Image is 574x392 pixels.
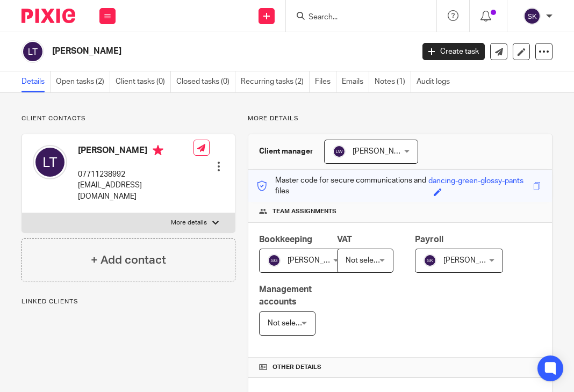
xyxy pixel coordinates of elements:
[56,71,110,92] a: Open tasks (2)
[272,363,321,372] span: Other details
[346,257,389,264] span: Not selected
[256,175,428,197] p: Master code for secure communications and files
[116,71,171,92] a: Client tasks (0)
[21,9,75,23] img: Pixie
[272,207,336,216] span: Team assignments
[307,13,404,23] input: Search
[33,145,67,179] img: svg%3E
[21,114,235,123] p: Client contacts
[259,235,312,244] span: Bookkeeping
[443,257,503,264] span: [PERSON_NAME]
[342,71,369,92] a: Emails
[424,254,436,267] img: svg%3E
[337,235,352,244] span: VAT
[153,145,163,156] i: Primary
[417,71,455,92] a: Audit logs
[21,40,44,63] img: svg%3E
[78,169,193,180] p: 07711238992
[375,71,411,92] a: Notes (1)
[171,219,207,227] p: More details
[259,146,313,157] h3: Client manager
[523,8,541,25] img: svg%3E
[333,145,346,158] img: svg%3E
[176,71,235,92] a: Closed tasks (0)
[78,145,193,158] h4: [PERSON_NAME]
[268,320,311,327] span: Not selected
[415,235,443,244] span: Payroll
[91,252,166,268] h4: + Add contact
[21,297,235,306] p: Linked clients
[52,46,335,57] h2: [PERSON_NAME]
[315,71,336,92] a: Files
[248,114,553,123] p: More details
[288,257,347,264] span: [PERSON_NAME]
[21,71,51,92] a: Details
[78,180,193,202] p: [EMAIL_ADDRESS][DOMAIN_NAME]
[353,148,412,155] span: [PERSON_NAME]
[268,254,281,267] img: svg%3E
[259,285,312,306] span: Management accounts
[428,176,523,188] div: dancing-green-glossy-pants
[422,43,485,60] a: Create task
[241,71,310,92] a: Recurring tasks (2)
